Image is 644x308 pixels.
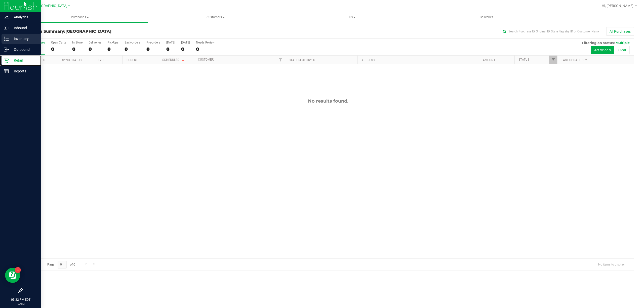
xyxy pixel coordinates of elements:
[473,15,500,20] span: Deliveries
[4,58,9,63] inline-svg: Retail
[602,4,634,8] span: Hi, [PERSON_NAME]!
[125,46,140,52] div: 0
[9,57,39,63] p: Retail
[107,46,118,52] div: 0
[98,58,105,62] a: Type
[146,41,160,44] div: Pre-orders
[5,268,20,283] iframe: Resource center
[166,46,175,52] div: 0
[43,261,79,269] span: Page of 0
[9,36,39,42] p: Inventory
[2,297,39,302] p: 05:32 PM EDT
[289,58,315,62] a: State Registry ID
[127,58,140,62] a: Ordered
[4,25,9,30] inline-svg: Inbound
[9,68,39,74] p: Reports
[549,56,557,64] a: Filter
[166,41,175,44] div: [DATE]
[146,46,160,52] div: 0
[51,46,66,52] div: 0
[12,12,148,23] a: Purchases
[615,46,630,54] button: Clear
[22,98,634,104] div: No results found.
[4,36,9,41] inline-svg: Inventory
[148,12,283,23] a: Customers
[283,12,419,23] a: Tills
[22,29,226,34] h3: Purchase Summary:
[15,267,21,273] iframe: Resource center unread badge
[4,15,9,20] inline-svg: Analytics
[51,41,66,44] div: Open Carts
[594,261,629,268] span: No items to display
[148,15,283,20] span: Customers
[72,46,83,52] div: 0
[196,46,215,52] div: 0
[591,46,614,54] button: Active only
[501,28,601,35] input: Search Purchase ID, Original ID, State Registry ID or Customer Name...
[12,15,148,20] span: Purchases
[9,14,39,20] p: Analytics
[357,56,479,64] th: Address
[9,47,39,53] p: Outbound
[125,41,140,44] div: Back-orders
[561,58,587,62] a: Last Updated By
[107,41,118,44] div: PickUps
[33,4,67,8] span: [GEOGRAPHIC_DATA]
[72,41,83,44] div: In Store
[616,41,630,45] span: Multiple
[181,46,190,52] div: 0
[9,25,39,31] p: Inbound
[606,27,634,36] button: All Purchases
[4,47,9,52] inline-svg: Outbound
[181,41,190,44] div: [DATE]
[582,41,615,45] span: Filtering on status:
[4,69,9,74] inline-svg: Reports
[89,46,101,52] div: 0
[518,58,529,61] a: Status
[2,302,39,306] p: [DATE]
[419,12,554,23] a: Deliveries
[62,58,82,62] a: Sync Status
[276,56,285,64] a: Filter
[65,29,111,34] span: [GEOGRAPHIC_DATA]
[89,41,101,44] div: Deliveries
[198,58,214,61] a: Customer
[162,58,185,62] a: Scheduled
[284,15,419,20] span: Tills
[196,41,215,44] div: Needs Review
[483,58,495,62] a: Amount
